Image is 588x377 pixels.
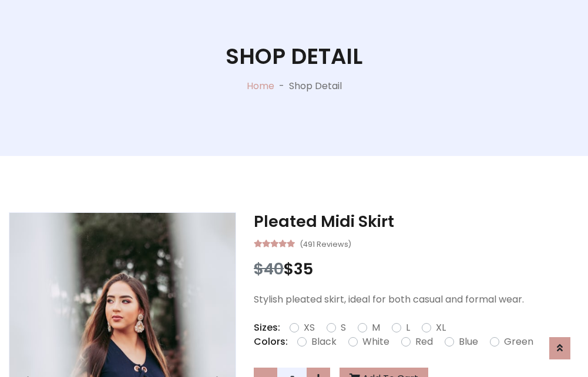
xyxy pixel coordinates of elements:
label: Black [311,335,337,349]
h3: $ [254,260,579,278]
label: S [341,321,346,335]
span: $40 [254,258,284,280]
label: L [406,321,410,335]
label: XS [304,321,315,335]
h1: Shop Detail [226,43,362,69]
p: Shop Detail [289,79,342,93]
p: Stylish pleated skirt, ideal for both casual and formal wear. [254,293,579,307]
span: 35 [294,258,313,280]
p: Sizes: [254,321,280,335]
h3: Pleated Midi Skirt [254,212,579,231]
label: Red [415,335,433,349]
a: Home [247,79,274,93]
p: Colors: [254,335,288,349]
label: M [372,321,380,335]
small: (491 Reviews) [300,236,351,250]
label: XL [436,321,446,335]
label: Blue [459,335,478,349]
label: White [362,335,389,349]
p: - [274,79,289,93]
label: Green [504,335,533,349]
